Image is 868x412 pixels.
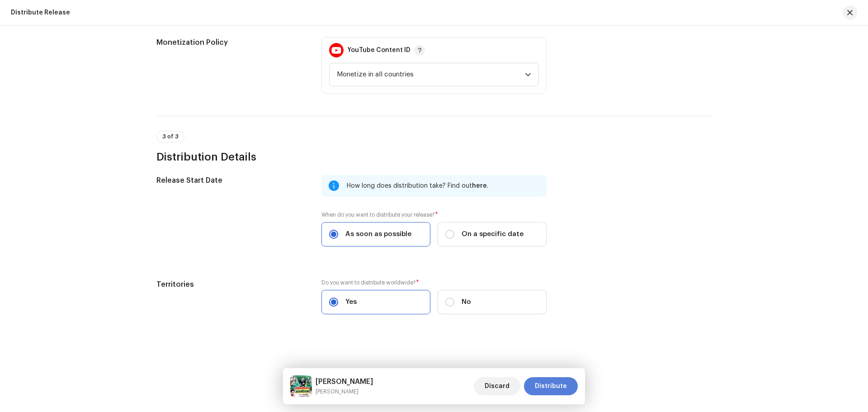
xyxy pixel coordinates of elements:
[462,229,524,239] span: On a specific date
[156,175,307,186] h5: Release Start Date
[472,183,487,189] span: here
[316,387,373,396] small: Saiya Milal Anmolawa
[290,375,312,397] img: d8755501-e0b4-4984-aaa6-dd23a866f3bd
[321,279,547,286] label: Do you want to distribute worldwide?
[524,377,578,395] button: Distribute
[162,134,179,139] span: 3 of 3
[156,279,307,290] h5: Territories
[347,47,410,54] div: YouTube Content ID
[347,180,539,191] div: How long does distribution take? Find out .
[156,37,307,48] h5: Monetization Policy
[462,297,471,307] span: No
[485,377,509,395] span: Discard
[345,297,357,307] span: Yes
[474,377,520,395] button: Discard
[535,377,567,395] span: Distribute
[11,9,70,16] div: Distribute Release
[321,211,547,218] label: When do you want to distribute your release?
[156,150,712,164] h3: Distribution Details
[337,63,525,86] span: Monetize in all countries
[316,376,373,387] h5: Saiya Milal Anmolawa
[525,63,531,86] div: dropdown trigger
[345,229,411,239] span: As soon as possible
